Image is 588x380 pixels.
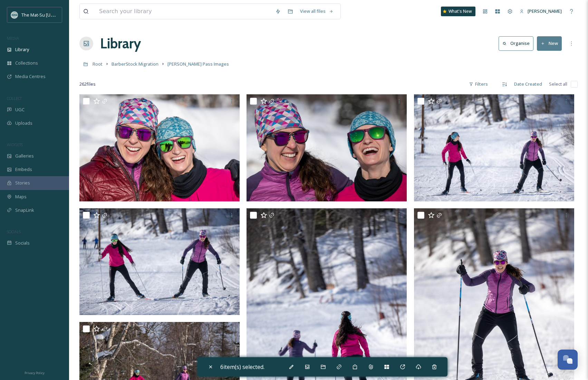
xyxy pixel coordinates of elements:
span: COLLECT [7,96,22,101]
span: Privacy Policy [25,371,45,375]
span: Root [93,61,103,67]
a: Library [100,33,141,54]
span: 6 item(s) selected. [220,363,264,371]
span: SOCIALS [7,229,21,234]
img: Nordic Skiing.jpg [79,94,240,201]
span: Media Centres [15,73,46,80]
span: SnapLink [15,207,34,213]
a: View all files [297,4,337,18]
span: Collections [15,60,38,66]
a: [PERSON_NAME] [516,4,565,18]
span: [PERSON_NAME] [528,8,562,14]
span: MEDIA [7,36,19,41]
span: Select all [549,81,567,87]
a: Root [93,60,103,68]
span: [PERSON_NAME] Pass Images [167,61,229,67]
button: Organise [499,36,533,50]
div: Date Created [511,77,546,91]
button: Open Chat [558,350,578,370]
span: Library [15,46,29,53]
span: WIDGETS [7,142,23,147]
a: [PERSON_NAME] Pass Images [167,60,229,68]
input: Search your library [96,4,272,19]
img: Nordic Skiing.jpg [247,94,407,201]
a: Privacy Policy [25,368,45,377]
span: Embeds [15,166,32,173]
img: Nordic Skiing.jpg [414,94,574,201]
div: Filters [465,77,491,91]
span: Socials [15,240,30,246]
span: BarberStock Migration [112,61,158,67]
span: Stories [15,180,30,186]
span: Maps [15,193,27,200]
span: UGC [15,106,25,113]
a: Organise [499,36,537,50]
img: Nordic Skiing.jpg [79,208,240,315]
span: The Mat-Su [US_STATE] [21,11,69,18]
button: New [537,36,562,50]
span: Uploads [15,120,32,126]
a: What's New [441,7,475,16]
span: 262 file s [79,81,96,87]
span: Galleries [15,153,34,159]
a: BarberStock Migration [112,60,158,68]
img: Social_thumbnail.png [11,11,18,18]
